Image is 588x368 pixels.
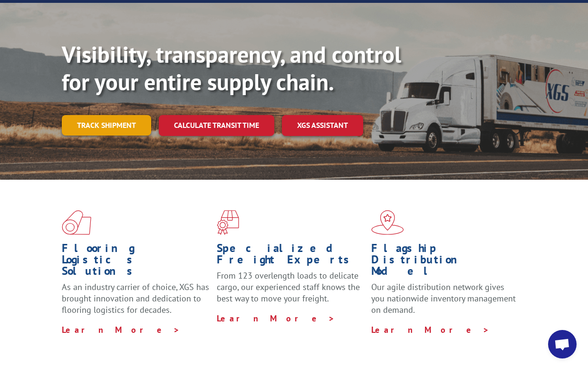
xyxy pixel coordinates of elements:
[548,330,577,358] div: Open chat
[371,324,490,335] a: Learn More >
[62,210,91,235] img: xgs-icon-total-supply-chain-intelligence-red
[217,210,239,235] img: xgs-icon-focused-on-flooring-red
[62,115,151,135] a: Track shipment
[62,39,401,97] b: Visibility, transparency, and control for your entire supply chain.
[217,270,365,312] p: From 123 overlength loads to delicate cargo, our experienced staff knows the best way to move you...
[62,324,180,335] a: Learn More >
[371,210,404,235] img: xgs-icon-flagship-distribution-model-red
[62,281,209,315] span: As an industry carrier of choice, XGS has brought innovation and dedication to flooring logistics...
[371,281,516,315] span: Our agile distribution network gives you nationwide inventory management on demand.
[217,242,365,270] h1: Specialized Freight Experts
[282,115,363,136] a: XGS ASSISTANT
[371,242,519,281] h1: Flagship Distribution Model
[217,313,335,324] a: Learn More >
[159,115,274,136] a: Calculate transit time
[62,242,210,281] h1: Flooring Logistics Solutions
